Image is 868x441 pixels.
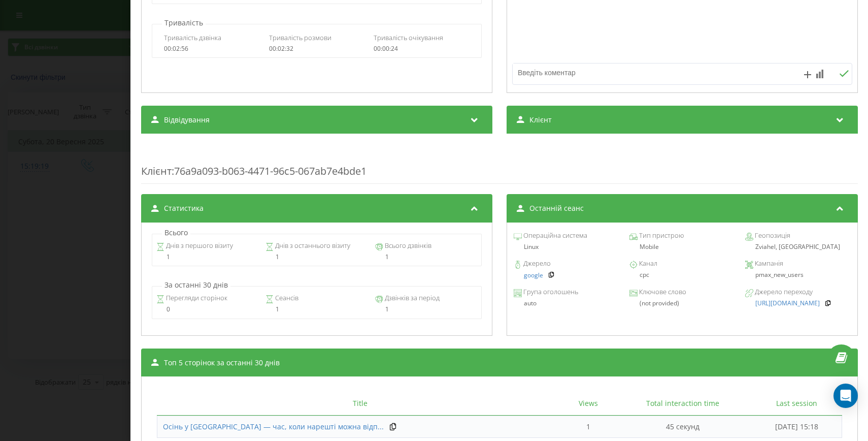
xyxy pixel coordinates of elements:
[753,231,790,241] span: Геопозиція
[637,259,657,269] span: Канал
[164,203,204,213] span: Статистика
[521,287,578,297] span: Група оголошень
[374,45,469,52] div: 00:00:24
[164,241,232,251] span: Днів з першого візиту
[513,300,619,307] div: auto
[613,392,752,416] th: Total interaction time
[375,254,477,261] div: 1
[529,203,583,213] span: Останній сеанс
[521,231,587,241] span: Операційна система
[563,416,614,438] td: 1
[521,259,550,269] span: Джерело
[833,384,858,408] div: Open Intercom Messenger
[164,45,259,52] div: 00:02:56
[164,358,280,368] span: Топ 5 сторінок за останні 30 днів
[745,271,850,278] div: pmax_new_users
[383,241,431,251] span: Всього дзвінків
[265,306,368,313] div: 1
[753,259,783,269] span: Кампанія
[141,144,858,184] div: : 76a9a093-b063-4471-96c5-067ab7e4bde1
[162,18,206,28] p: Тривалість
[755,300,819,307] a: [URL][DOMAIN_NAME]
[162,280,230,290] p: За останні 30 днів
[613,416,752,438] td: 45 секунд
[752,416,842,438] td: [DATE] 15:18
[374,33,443,42] span: Тривалість очікування
[637,231,683,241] span: Тип пристрою
[752,392,842,416] th: Last session
[265,254,368,261] div: 1
[513,243,619,250] div: Linux
[563,392,614,416] th: Views
[156,306,258,313] div: 0
[163,422,384,432] a: Осінь у [GEOGRAPHIC_DATA] — час, коли нарешті можна відп...
[753,287,812,297] span: Джерело переходу
[141,164,172,178] span: Клієнт
[269,45,364,52] div: 00:02:32
[529,115,551,125] span: Клієнт
[629,300,735,307] div: (not provided)
[163,422,384,431] span: Осінь у [GEOGRAPHIC_DATA] — час, коли нарешті можна відп...
[156,254,258,261] div: 1
[629,243,735,250] div: Mobile
[157,392,563,416] th: Title
[274,241,350,251] span: Днів з останнього візиту
[164,293,227,303] span: Перегляди сторінок
[274,293,298,303] span: Сеансів
[164,115,210,125] span: Відвідування
[745,243,850,250] div: Zviahel, [GEOGRAPHIC_DATA]
[269,33,331,42] span: Тривалість розмови
[375,306,477,313] div: 1
[629,271,735,278] div: cpc
[383,293,440,303] span: Дзвінків за період
[162,228,190,238] p: Всього
[164,33,221,42] span: Тривалість дзвінка
[637,287,686,297] span: Ключове слово
[523,272,543,279] a: google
